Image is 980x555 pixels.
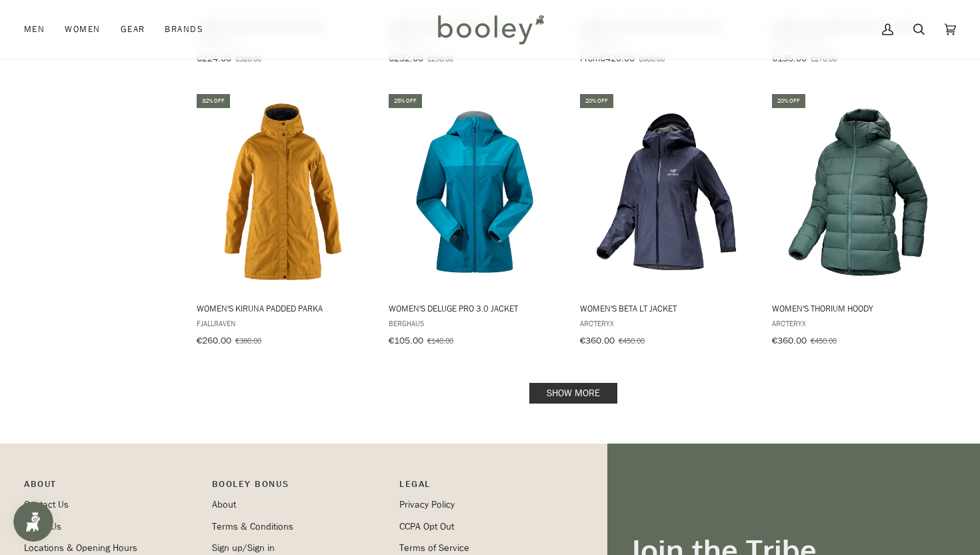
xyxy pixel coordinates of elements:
[387,103,563,280] img: Berghaus Women's Deluge Pro 3.0 Jacket Deep Ocean / Jungle Jewel - Booley Galway
[432,10,549,49] img: Booley
[197,302,369,314] span: Women's Kiruna Padded Parka
[197,387,949,400] div: Pagination
[399,542,469,554] a: Terms of Service
[195,92,371,351] a: Women's Kiruna Padded Parka
[389,94,422,108] div: 25% off
[212,542,275,554] a: Sign up/Sign in
[165,23,203,36] span: Brands
[427,335,453,346] span: €140.00
[235,335,261,346] span: €380.00
[212,477,387,498] p: Booley Bonus
[195,103,371,280] img: Fjallraven Women's Kiruna Padded Parka Acorn - Booley Galway
[389,302,561,314] span: Women's Deluge Pro 3.0 Jacket
[580,334,615,347] span: €360.00
[65,23,100,36] span: Women
[389,334,423,347] span: €105.00
[770,103,947,280] img: Arc'teryx Women's Thorium Hoody Boxcar - Booley Galway
[212,498,236,511] a: About
[772,334,807,347] span: €360.00
[24,23,45,36] span: Men
[811,335,837,346] span: €450.00
[13,502,53,542] iframe: Button to open loyalty program pop-up
[580,318,753,329] span: Arc'teryx
[212,520,293,533] a: Terms & Conditions
[399,477,574,498] p: Pipeline_Footer Sub
[580,302,753,314] span: Women's Beta LT Jacket
[197,94,230,108] div: 32% off
[121,23,145,36] span: Gear
[578,103,755,280] img: Arc'Teryx Women's Beta LT Jacket Black Sapphire - Booley Galway
[389,318,561,329] span: Berghaus
[772,318,945,329] span: Arc'teryx
[772,94,805,108] div: 20% off
[529,383,617,404] a: Show more
[197,334,231,347] span: €260.00
[24,477,199,498] p: Pipeline_Footer Main
[24,542,137,554] a: Locations & Opening Hours
[578,92,755,351] a: Women's Beta LT Jacket
[197,318,369,329] span: Fjallraven
[399,520,454,533] a: CCPA Opt Out
[399,498,455,511] a: Privacy Policy
[770,92,947,351] a: Women's Thorium Hoody
[387,92,563,351] a: Women's Deluge Pro 3.0 Jacket
[24,498,69,511] a: Contact Us
[772,302,945,314] span: Women's Thorium Hoody
[619,335,645,346] span: €450.00
[580,94,613,108] div: 20% off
